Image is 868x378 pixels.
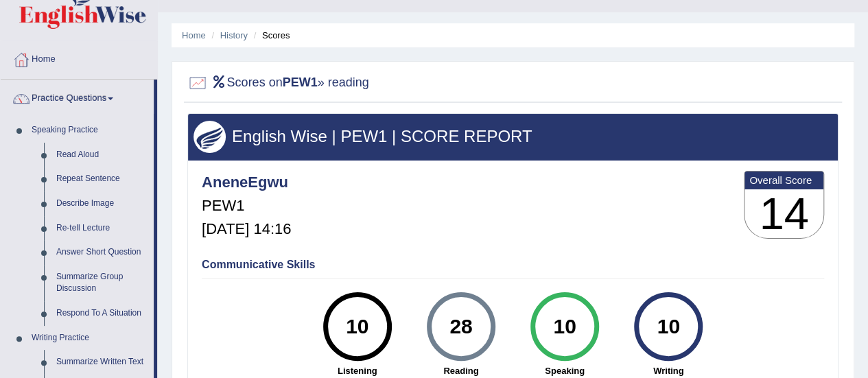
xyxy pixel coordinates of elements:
[519,364,609,377] strong: Speaking
[202,259,824,271] h4: Communicative Skills
[436,298,486,355] div: 28
[749,174,819,186] b: Overall Score
[25,118,154,143] a: Speaking Practice
[193,121,226,153] img: wings.png
[50,216,154,241] a: Re-tell Lecture
[50,265,154,301] a: Summarize Group Discussion
[50,143,154,167] a: Read Aloud
[202,174,291,191] h4: AneneEgwu
[220,30,248,40] a: History
[202,198,291,214] h5: PEW1
[187,73,369,93] h2: Scores on » reading
[644,298,694,355] div: 10
[283,75,318,89] b: PEW1
[1,40,157,75] a: Home
[1,80,154,114] a: Practice Questions
[25,326,154,351] a: Writing Practice
[312,364,402,377] strong: Listening
[50,350,154,375] a: Summarize Written Text
[539,298,589,355] div: 10
[744,189,823,239] h3: 14
[50,167,154,191] a: Repeat Sentence
[50,191,154,216] a: Describe Image
[50,301,154,326] a: Respond To A Situation
[202,221,291,237] h5: [DATE] 14:16
[50,240,154,265] a: Answer Short Question
[416,364,506,377] strong: Reading
[332,298,382,355] div: 10
[624,364,714,377] strong: Writing
[250,29,290,42] li: Scores
[193,128,832,145] h3: English Wise | PEW1 | SCORE REPORT
[182,30,206,40] a: Home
